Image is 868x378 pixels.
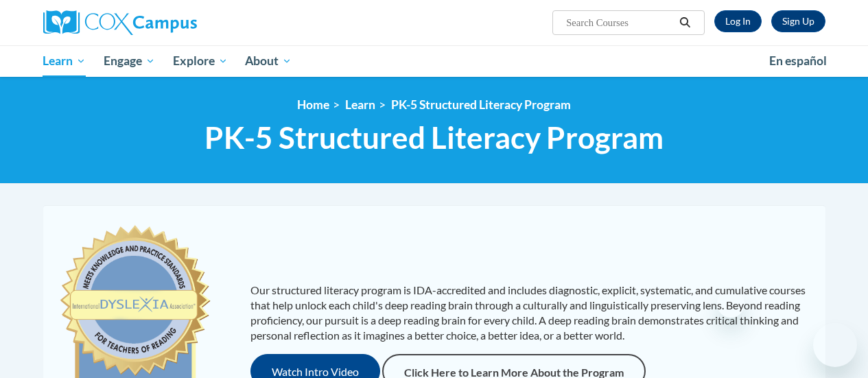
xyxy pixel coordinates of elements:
a: About [236,45,301,77]
span: About [245,53,292,69]
button: Search [675,14,695,31]
div: Main menu [33,45,836,77]
a: Explore [164,45,237,77]
a: Home [297,97,329,112]
p: Our structured literacy program is IDA-accredited and includes diagnostic, explicit, systematic, ... [250,283,812,343]
iframe: Close message [717,290,744,318]
span: PK-5 Structured Literacy Program [204,119,664,156]
span: En español [769,54,827,68]
span: Engage [104,53,155,69]
img: Cox Campus [43,10,197,35]
a: Cox Campus [43,10,290,35]
iframe: Button to launch messaging window [813,323,857,367]
input: Search Courses [565,14,675,31]
a: Register [771,10,825,32]
a: Log In [714,10,762,32]
a: Engage [95,45,164,77]
span: Learn [43,53,86,69]
a: PK-5 Structured Literacy Program [391,97,571,112]
a: En español [760,47,836,75]
a: Learn [345,97,375,112]
span: Explore [173,53,228,69]
a: Learn [34,45,95,77]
